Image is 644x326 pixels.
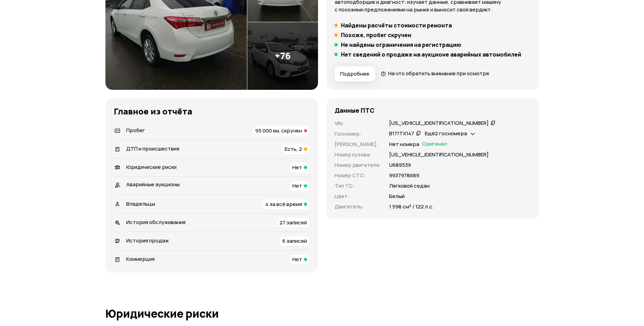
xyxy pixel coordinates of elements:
[114,106,310,116] h3: Главное из отчёта
[389,120,489,127] div: [US_VEHICLE_IDENTIFICATION_NUMBER]
[389,130,414,137] div: В171ТХ147
[255,127,302,134] span: 95 000 км, скручен
[389,182,430,190] p: Легковой седан
[389,203,434,211] p: 1 598 см³ / 122 л.с.
[105,307,539,320] h1: Юридические риски
[335,192,381,200] p: Цвет :
[126,200,155,207] span: Владельцы
[422,140,447,148] span: Оригинал
[292,256,302,263] span: Нет
[292,164,302,171] span: Нет
[335,140,381,148] p: [PERSON_NAME] :
[335,161,381,169] p: Номер двигателя :
[389,172,419,179] p: 9937978689
[126,218,186,226] span: История обслуживания
[126,255,155,263] span: Коммерция
[265,200,302,208] span: 4 за всё время
[381,70,490,77] a: На что обратить внимание при осмотре
[388,70,489,77] span: На что обратить внимание при осмотре
[126,127,145,134] span: Пробег
[341,51,521,58] h5: Нет сведений о продаже на аукционе аварийных автомобилей
[389,192,405,200] p: Белый
[335,66,375,81] button: Подробнее
[285,145,302,153] span: Есть, 2
[126,181,180,188] span: Аварийные аукционы
[341,41,461,48] h5: Не найдены ограничения на регистрацию
[389,161,411,169] p: U689539
[341,32,411,38] h5: Похоже, пробег скручен
[335,106,375,114] h4: Данные ПТС
[335,182,381,190] p: Тип ТС :
[126,145,179,152] span: ДТП и происшествия
[280,219,307,226] span: 27 записей
[335,151,381,158] p: Номер кузова :
[335,172,381,179] p: Номер СТС :
[425,130,467,137] span: Ещё 2 госномера
[335,130,381,138] p: Госномер :
[335,120,381,127] p: VIN :
[341,22,452,29] h5: Найдены расчёты стоимости ремонта
[126,237,169,244] span: История продаж
[282,237,307,244] span: 6 записей
[389,151,489,158] p: [US_VEHICLE_IDENTIFICATION_NUMBER]
[340,70,369,77] span: Подробнее
[335,203,381,211] p: Двигатель :
[126,163,177,171] span: Юридические риски
[389,140,419,148] p: Нет номера
[292,182,302,189] span: Нет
